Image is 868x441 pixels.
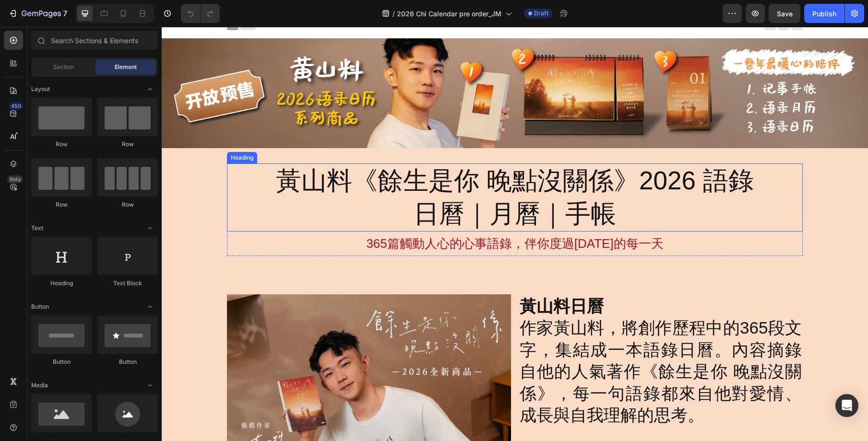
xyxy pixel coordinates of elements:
[31,279,92,288] div: Heading
[358,270,442,289] strong: 黃山料日曆
[7,175,23,183] div: Beta
[534,9,548,18] span: Draft
[31,85,50,93] span: Layout
[777,10,793,18] span: Save
[143,378,158,393] span: Toggle open
[63,8,67,19] p: 7
[97,279,158,288] div: Text Block
[31,31,158,50] input: Search Sections & Elements
[31,381,48,390] span: Media
[4,4,71,23] button: 7
[812,9,836,19] div: Publish
[31,200,92,209] div: Row
[97,140,158,149] div: Row
[97,358,158,366] div: Button
[357,267,641,400] h2: 作家黃山料，將創作歷程中的365段文字，集結成一本語錄日曆。內容摘錄自他的人氣著作《餘生是你 晚點沒關係》，每一句語錄都來自他對愛情、成長與自我理解的思考。
[804,4,844,23] button: Publish
[115,63,137,71] span: Element
[31,358,92,366] div: Button
[9,102,23,110] div: 450
[397,9,501,19] span: 2026 Chi Calendar pre order_JM
[835,394,858,417] div: Open Intercom Messenger
[181,4,220,23] div: Undo/Redo
[143,220,158,236] span: Toggle open
[769,4,800,23] button: Save
[31,224,43,232] span: Text
[53,63,74,71] span: Section
[162,27,868,441] iframe: Design area
[143,299,158,314] span: Toggle open
[143,81,158,97] span: Toggle open
[392,9,395,19] span: /
[31,140,92,149] div: Row
[31,302,49,311] span: Button
[97,200,158,209] div: Row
